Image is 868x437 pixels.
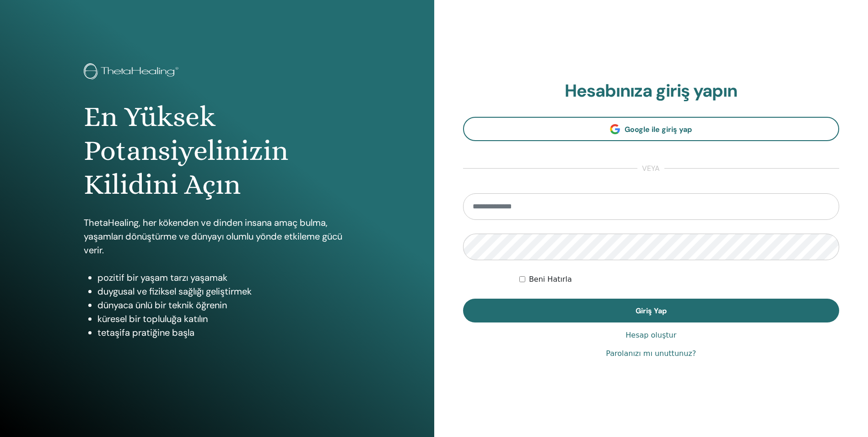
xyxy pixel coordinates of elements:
[519,274,839,285] div: Keep me authenticated indefinitely or until I manually logout
[84,216,350,257] p: ThetaHealing, her kökenden ve dinden insana amaç bulma, yaşamları dönüştürme ve dünyayı olumlu yö...
[463,81,840,102] h2: Hesabınıza giriş yapın
[637,163,664,174] span: veya
[97,312,350,326] li: küresel bir topluluğa katılın
[463,117,840,141] a: Google ile giriş yap
[625,125,692,134] span: Google ile giriş yap
[97,298,350,312] li: dünyaca ünlü bir teknik öğrenin
[97,284,350,298] li: duygusal ve fiziksel sağlığı geliştirmek
[636,306,667,316] span: Giriş Yap
[84,100,350,202] h1: En Yüksek Potansiyelinizin Kilidini Açın
[625,330,676,341] a: Hesap oluştur
[606,348,696,359] a: Parolanızı mı unuttunuz?
[529,274,572,285] label: Beni Hatırla
[463,299,840,322] button: Giriş Yap
[97,326,350,339] li: tetaşifa pratiğine başla
[97,271,350,284] li: pozitif bir yaşam tarzı yaşamak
